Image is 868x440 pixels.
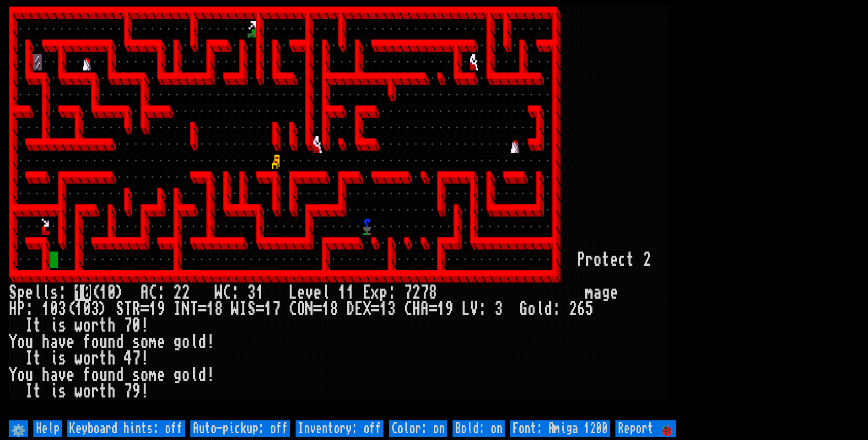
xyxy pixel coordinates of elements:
div: 1 [338,284,346,301]
div: = [429,301,437,317]
div: o [528,301,536,317]
div: ) [116,284,124,301]
div: n [108,367,116,383]
div: A [421,301,429,317]
div: u [99,367,108,383]
div: o [17,334,25,350]
div: a [50,334,58,350]
div: p [17,284,25,301]
div: o [140,367,149,383]
div: o [593,252,602,268]
div: m [149,334,157,350]
div: ! [206,334,215,350]
div: 3 [248,284,256,301]
div: Y [9,367,17,383]
div: s [132,334,140,350]
div: E [355,301,363,317]
div: 3 [495,301,503,317]
div: 8 [429,284,437,301]
div: ! [206,367,215,383]
div: f [83,367,91,383]
div: i [50,317,58,334]
div: R [132,301,140,317]
div: 3 [58,301,66,317]
div: 1 [42,301,50,317]
div: L [289,284,297,301]
input: Inventory: off [296,420,383,437]
div: I [239,301,248,317]
div: 8 [215,301,223,317]
div: e [66,334,75,350]
div: l [322,284,330,301]
div: 6 [577,301,585,317]
div: v [58,334,66,350]
div: g [173,367,182,383]
div: V [470,301,478,317]
div: w [75,350,83,367]
div: s [58,383,66,400]
div: P [17,301,25,317]
div: o [140,334,149,350]
div: 1 [149,301,157,317]
div: e [297,284,305,301]
div: C [149,284,157,301]
div: 1 [99,284,108,301]
div: 0 [50,301,58,317]
div: 5 [585,301,593,317]
div: 3 [388,301,396,317]
div: 7 [132,350,140,367]
div: 9 [132,383,140,400]
div: h [108,317,116,334]
div: ! [140,317,149,334]
div: a [593,284,602,301]
div: c [618,252,626,268]
div: : [25,301,33,317]
div: i [50,350,58,367]
div: S [248,301,256,317]
div: T [124,301,132,317]
div: 7 [404,284,412,301]
div: d [116,334,124,350]
div: g [602,284,610,301]
div: : [157,284,165,301]
div: o [182,367,190,383]
div: = [256,301,264,317]
div: m [149,367,157,383]
div: l [190,367,198,383]
div: 1 [256,284,264,301]
div: W [215,284,223,301]
div: 7 [124,317,132,334]
div: u [99,334,108,350]
input: Bold: on [453,420,505,437]
div: e [25,284,33,301]
div: l [536,301,544,317]
div: G [519,301,528,317]
div: e [157,334,165,350]
div: l [33,284,42,301]
div: d [544,301,552,317]
div: H [412,301,421,317]
div: e [610,252,618,268]
div: N [182,301,190,317]
div: l [42,284,50,301]
div: S [9,284,17,301]
div: 7 [421,284,429,301]
div: 1 [206,301,215,317]
mark: 0 [83,284,91,301]
div: r [91,317,99,334]
div: h [108,350,116,367]
div: : [478,301,486,317]
div: i [50,383,58,400]
div: Y [9,334,17,350]
div: 1 [75,301,83,317]
div: 7 [272,301,280,317]
div: r [91,383,99,400]
input: Report 🐞 [615,420,676,437]
div: e [313,284,322,301]
div: u [25,367,33,383]
div: I [25,383,33,400]
div: L [462,301,470,317]
div: 8 [330,301,338,317]
div: : [552,301,561,317]
input: Auto-pickup: off [190,420,290,437]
